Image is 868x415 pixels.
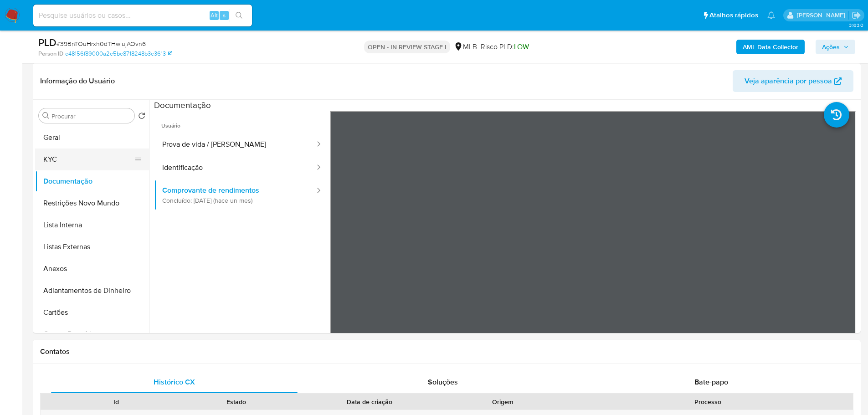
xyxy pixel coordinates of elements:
p: lucas.portella@mercadolivre.com [797,11,848,20]
button: Geral [35,127,149,149]
span: Risco PLD: [481,42,529,52]
div: MLB [454,42,477,52]
div: Id [63,397,170,406]
b: Person ID [38,50,63,58]
h1: Contatos [40,347,853,356]
button: Lista Interna [35,214,149,236]
span: Histórico CX [154,377,195,387]
span: LOW [514,41,529,52]
span: Bate-papo [694,377,728,387]
button: search-icon [230,9,248,22]
span: Atalhos rápidos [709,10,758,20]
span: Soluções [428,377,458,387]
b: AML Data Collector [743,40,798,54]
span: s [223,11,226,20]
span: Alt [211,11,218,20]
button: KYC [35,149,142,170]
input: Procurar [51,112,131,120]
div: Data de criação [303,397,437,406]
button: Adiantamentos de Dinheiro [35,280,149,302]
a: Notificações [767,11,775,19]
button: Cartões [35,302,149,323]
b: PLD [38,35,56,50]
div: Estado [183,397,290,406]
div: Origem [449,397,556,406]
span: Veja aparência por pessoa [745,70,832,92]
p: OPEN - IN REVIEW STAGE I [364,41,450,53]
button: Anexos [35,258,149,280]
button: Retornar ao pedido padrão [138,112,145,122]
span: 3.163.0 [849,21,863,29]
button: AML Data Collector [736,40,805,54]
span: # 39BnTOuHrxh0dTHwIujAOvn6 [56,39,146,48]
span: Ações [822,40,840,54]
a: e48156f89000a2e5be8718248b3e3613 [65,50,172,58]
button: Veja aparência por pessoa [733,70,853,92]
input: Pesquise usuários ou casos... [33,10,252,21]
button: Listas Externas [35,236,149,258]
a: Sair [852,10,861,20]
button: Procurar [42,112,50,119]
button: Restrições Novo Mundo [35,192,149,214]
h1: Informação do Usuário [40,77,115,86]
button: Contas Bancárias [35,323,149,345]
button: Documentação [35,170,149,192]
button: Ações [816,40,855,54]
div: Processo [569,397,847,406]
